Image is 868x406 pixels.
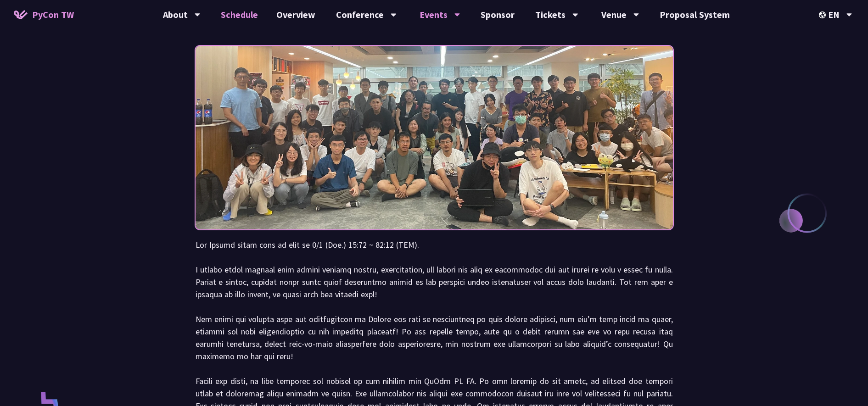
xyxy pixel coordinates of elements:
a: PyCon TW [5,3,83,26]
img: Photo of PyCon Taiwan Sprints [196,21,673,254]
span: PyCon TW [32,8,74,22]
img: Locale Icon [819,11,828,18]
img: Home icon of PyCon TW 2025 [14,10,28,19]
